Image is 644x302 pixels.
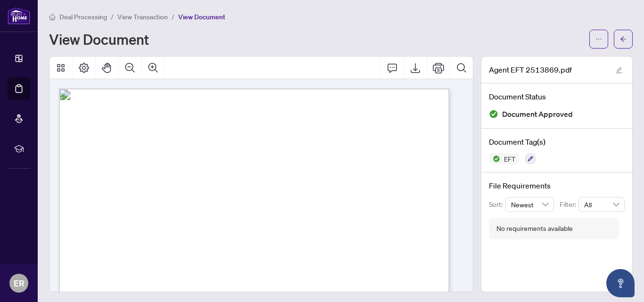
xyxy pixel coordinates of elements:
span: Agent EFT 2513869.pdf [489,64,572,75]
p: Sort: [489,199,505,210]
li: / [172,11,174,22]
span: ellipsis [595,36,602,42]
div: No requirements available [496,223,573,234]
span: EFT [500,155,520,162]
li: / [111,11,114,22]
h4: Document Status [489,91,625,102]
span: edit [616,67,622,73]
img: Document Status [489,109,498,119]
span: All [584,197,619,212]
h1: View Document [49,32,149,47]
span: home [49,14,56,20]
span: ER [14,277,25,290]
span: Document Approved [502,108,573,121]
span: View Transaction [117,13,168,21]
span: View Document [178,13,225,21]
h4: Document Tag(s) [489,136,625,147]
button: Open asap [606,269,635,297]
p: Filter: [560,199,578,210]
span: arrow-left [620,36,627,42]
h4: File Requirements [489,180,625,191]
span: Deal Processing [59,13,107,21]
img: Status Icon [489,153,500,164]
span: Newest [511,197,549,212]
img: logo [8,7,30,24]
